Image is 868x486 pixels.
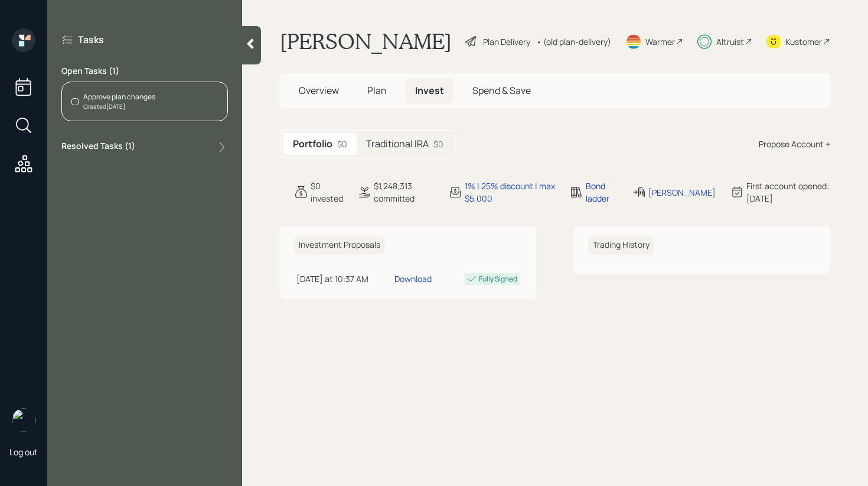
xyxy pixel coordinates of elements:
div: $0 invested [311,180,343,205]
div: Download [394,273,432,285]
span: Plan [367,84,387,97]
div: Propose Account + [759,138,830,150]
h5: Portfolio [293,138,332,150]
img: retirable_logo.png [12,409,35,432]
label: Tasks [78,33,104,46]
div: Kustomer [785,35,822,48]
h5: Traditional IRA [366,138,429,150]
div: $0 [337,138,347,150]
div: Bond ladder [586,180,618,205]
div: Approve plan changes [83,92,155,102]
label: Open Tasks ( 1 ) [61,65,228,77]
div: Fully Signed [479,274,517,284]
label: Resolved Tasks ( 1 ) [61,140,135,154]
div: Warmer [645,35,675,48]
h6: Investment Proposals [294,235,385,255]
div: Created [DATE] [83,102,155,111]
div: Log out [9,446,38,458]
div: • (old plan-delivery) [536,35,611,48]
div: [PERSON_NAME] [648,186,716,199]
div: $0 [433,138,443,150]
div: First account opened: [DATE] [746,180,830,205]
div: [DATE] at 10:37 AM [296,273,390,285]
div: $1,248,313 committed [374,180,434,205]
div: Altruist [716,35,744,48]
span: Invest [415,84,444,97]
div: Plan Delivery [483,35,530,48]
div: 1% | 25% discount | max $5,000 [465,180,556,205]
span: Spend & Save [472,84,531,97]
h6: Trading History [588,235,654,255]
h1: [PERSON_NAME] [280,28,452,54]
span: Overview [299,84,339,97]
